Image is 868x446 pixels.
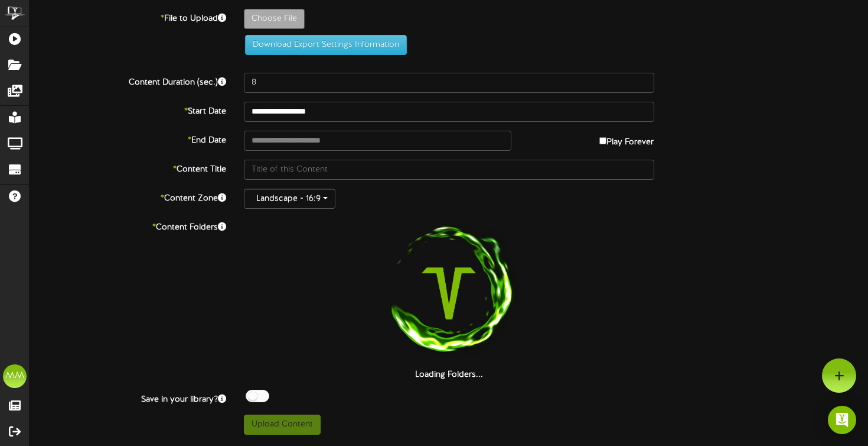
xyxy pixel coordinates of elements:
[599,131,654,148] label: Play Forever
[21,218,235,234] label: Content Folders
[239,40,407,49] a: Download Export Settings Information
[21,9,235,25] label: File to Upload
[21,73,235,89] label: Content Duration (sec.)
[245,35,407,55] button: Download Export Settings Information
[21,131,235,147] label: End Date
[21,390,235,406] label: Save in your library?
[828,406,856,434] div: Open Intercom Messenger
[21,189,235,205] label: Content Zone
[599,137,606,144] input: Play Forever
[244,415,321,435] button: Upload Content
[3,364,27,388] div: MM
[21,160,235,176] label: Content Title
[373,218,524,369] img: loading-spinner-1.png
[244,160,654,180] input: Title of this Content
[21,102,235,118] label: Start Date
[415,370,483,379] strong: Loading Folders...
[244,189,335,209] button: Landscape - 16:9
